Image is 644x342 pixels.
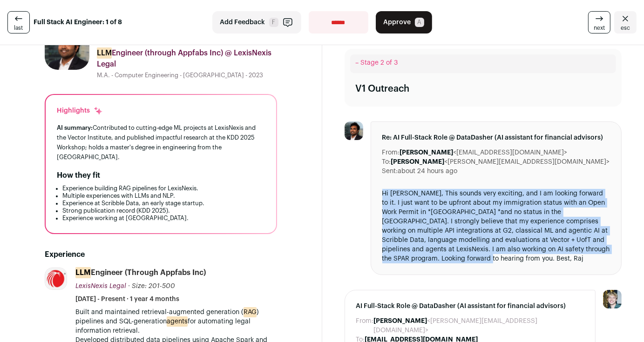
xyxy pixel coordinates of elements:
[57,106,103,115] div: Highlights
[97,72,286,79] div: M.A. - Computer Engineering - [GEOGRAPHIC_DATA] - 2023
[45,268,67,289] img: c4de004e28f2c15773411ece58a3c4b678603abfd2f78e40b21429a764dac686.jpg
[97,47,286,70] div: Engineer (through Appfabs Inc) @ LexisNexis Legal
[62,215,265,222] li: Experience working at [GEOGRAPHIC_DATA].
[128,283,175,289] span: · Size: 201-500
[7,11,30,34] a: last
[356,82,410,95] div: V1 Outreach
[75,267,91,278] mark: LLM
[356,302,584,311] span: AI Full-Stack Role @ DataDasher (AI assistant for financial advisors)
[14,24,23,32] span: last
[34,18,122,27] strong: Full Stack AI Engineer: 1 of 8
[382,133,610,142] span: Re: AI Full-Stack Role @ DataDasher (AI assistant for financial advisors)
[361,60,398,66] span: Stage 2 of 3
[382,148,400,157] dt: From:
[62,185,265,192] li: Experience building RAG pipelines for LexisNexis.
[356,60,359,66] span: –
[391,159,445,165] b: [PERSON_NAME]
[220,18,265,27] span: Add Feedback
[621,24,630,32] span: esc
[614,11,637,34] a: Close
[45,25,89,70] img: 714bf33c271b77fb7134475b45c2480a7d1a31b2a400778535aefeff6d51717d.jpg
[603,290,622,308] img: 6494470-medium_jpg
[400,148,568,157] dd: <[EMAIL_ADDRESS][DOMAIN_NAME]>
[415,18,424,27] span: A
[594,24,605,32] span: next
[57,170,100,181] h2: How they fit
[62,207,265,215] li: Strong publication record (KDD 2025).
[62,200,265,207] li: Experience at Scribble Data, an early stage startup.
[212,11,301,34] button: Add Feedback F
[400,149,454,156] b: [PERSON_NAME]
[57,125,93,131] span: AI summary:
[45,249,277,260] h2: Experience
[97,47,112,59] mark: LLM
[382,189,610,263] div: Hi [PERSON_NAME], This sounds very exciting, and I am looking forward to it. I just want to be up...
[374,316,584,335] dd: <[PERSON_NAME][EMAIL_ADDRESS][DOMAIN_NAME]>
[167,316,188,327] mark: agents
[75,295,179,304] span: [DATE] - Present · 1 year 4 months
[57,123,265,162] div: Contributed to cutting-edge ML projects at LexisNexis and the Vector Institute, and published imp...
[244,307,257,317] mark: RAG
[75,283,126,289] span: LexisNexis Legal
[374,318,427,324] b: [PERSON_NAME]
[398,167,458,176] dd: about 24 hours ago
[75,268,206,278] div: Engineer (through Appfabs Inc)
[382,167,398,176] dt: Sent:
[588,11,610,34] a: next
[269,18,278,27] span: F
[62,192,265,200] li: Multiple experiences with LLMs and NLP.
[382,157,391,167] dt: To:
[376,11,432,34] button: Approve A
[391,157,610,167] dd: <[PERSON_NAME][EMAIL_ADDRESS][DOMAIN_NAME]>
[356,316,374,335] dt: From:
[345,121,363,140] img: 714bf33c271b77fb7134475b45c2480a7d1a31b2a400778535aefeff6d51717d.jpg
[384,18,411,27] span: Approve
